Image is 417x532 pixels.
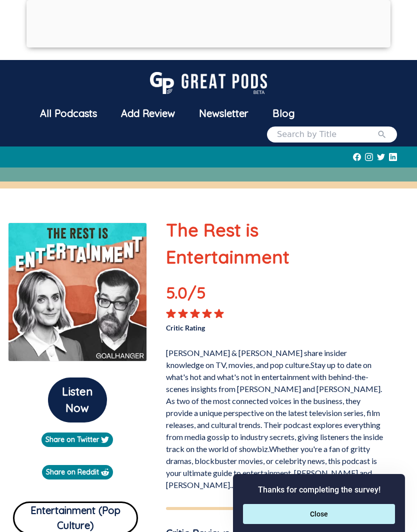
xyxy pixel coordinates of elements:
p: 5.0 /5 [166,280,210,308]
a: Share on Reddit [42,465,113,479]
a: All Podcasts [28,100,109,126]
img: GreatPods [150,72,267,94]
a: Add Review [109,100,187,126]
a: Newsletter [187,100,260,126]
a: Share on Twitter [41,432,113,447]
button: Listen Now [48,377,107,422]
a: Blog [260,100,306,126]
p: The Rest is Entertainment [166,216,385,270]
input: Search by Title [277,128,377,140]
button: Close [243,504,395,524]
p: Critic Rating [166,318,275,333]
h2: Thanks for completing the survey! [243,482,395,496]
img: The Rest is Entertainment [8,222,147,361]
p: [PERSON_NAME] & [PERSON_NAME] share insider knowledge on TV, movies, and pop culture.Stay up to d... [166,343,385,491]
